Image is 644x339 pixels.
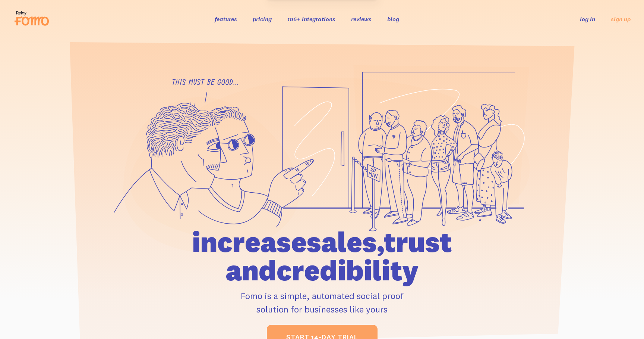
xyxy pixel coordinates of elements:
[611,15,631,23] a: sign up
[215,15,237,23] a: features
[351,15,372,23] a: reviews
[580,15,595,23] a: log in
[149,228,495,284] h1: increase sales, trust and credibility
[287,15,335,23] a: 106+ integrations
[253,15,272,23] a: pricing
[387,15,399,23] a: blog
[149,289,495,316] p: Fomo is a simple, automated social proof solution for businesses like yours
